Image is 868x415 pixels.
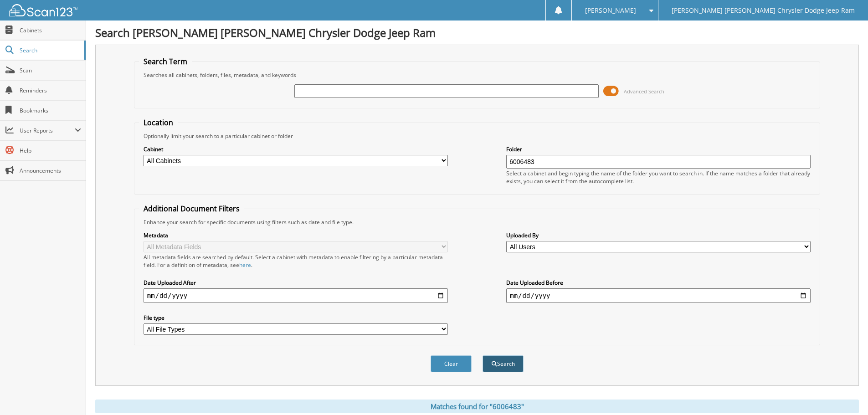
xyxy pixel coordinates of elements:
[20,67,81,74] span: Scan
[139,71,815,79] div: Searches all cabinets, folders, files, metadata, and keywords
[506,279,811,287] label: Date Uploaded Before
[822,371,868,415] iframe: Chat Widget
[20,147,81,154] span: Help
[144,231,448,239] label: Metadata
[624,88,664,95] span: Advanced Search
[585,8,636,13] span: [PERSON_NAME]
[144,288,448,303] input: start
[20,107,81,114] span: Bookmarks
[95,25,859,40] h1: Search [PERSON_NAME] [PERSON_NAME] Chrysler Dodge Jeep Ram
[672,8,855,13] span: [PERSON_NAME] [PERSON_NAME] Chrysler Dodge Jeep Ram
[139,132,815,140] div: Optionally limit your search to a particular cabinet or folder
[239,261,251,269] a: here
[20,167,81,174] span: Announcements
[506,145,811,153] label: Folder
[506,169,811,185] div: Select a cabinet and begin typing the name of the folder you want to search in. If the name match...
[20,26,81,34] span: Cabinets
[506,231,811,239] label: Uploaded By
[20,87,81,94] span: Reminders
[9,4,77,16] img: scan123-logo-white.svg
[483,355,524,372] button: Search
[20,46,80,54] span: Search
[144,145,448,153] label: Cabinet
[144,314,448,322] label: File type
[139,204,244,214] legend: Additional Document Filters
[139,118,178,128] legend: Location
[95,400,859,413] div: Matches found for "6006483"
[139,56,192,67] legend: Search Term
[20,127,75,134] span: User Reports
[506,288,811,303] input: end
[139,218,815,226] div: Enhance your search for specific documents using filters such as date and file type.
[431,355,472,372] button: Clear
[144,253,448,269] div: All metadata fields are searched by default. Select a cabinet with metadata to enable filtering b...
[144,279,448,287] label: Date Uploaded After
